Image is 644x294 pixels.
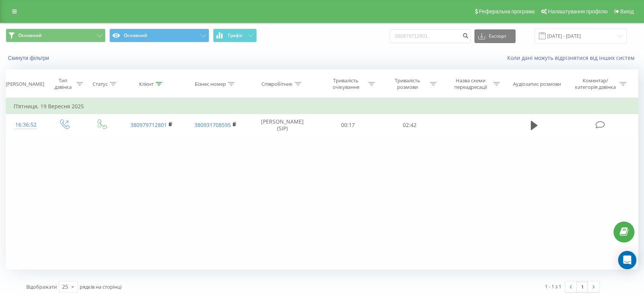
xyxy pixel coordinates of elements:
td: П’ятниця, 19 Вересня 2025 [6,99,638,114]
div: Статус [93,81,108,87]
div: Open Intercom Messenger [618,251,636,269]
div: 16:36:52 [14,117,38,132]
span: Відображати [26,283,57,290]
td: [PERSON_NAME] (SIP) [248,114,317,136]
button: Скинути фільтри [6,55,53,61]
div: 1 - 1 з 1 [545,283,561,290]
span: рядків на сторінці [80,283,122,290]
div: [PERSON_NAME] [6,81,44,87]
button: Графік [213,29,257,42]
div: Тривалість очікування [325,77,366,90]
input: Пошук за номером [390,29,471,43]
div: Аудіозапис розмови [513,81,561,87]
span: Вихід [620,8,634,14]
span: Основний [18,32,42,39]
div: Тривалість розмови [387,77,428,90]
a: 1 [577,281,588,292]
div: Співробітник [261,81,293,87]
div: Коментар/категорія дзвінка [573,77,618,90]
a: 380931708595 [194,121,231,129]
a: Коли дані можуть відрізнятися вiд інших систем [507,54,638,61]
div: Бізнес номер [195,81,226,87]
td: 00:17 [317,114,379,136]
button: Експорт [474,29,516,43]
td: 02:42 [379,114,441,136]
span: Налаштування профілю [548,8,607,14]
button: Основний [109,29,209,42]
div: 25 [62,283,68,291]
span: Реферальна програма [479,8,535,14]
div: Назва схеми переадресації [450,77,491,90]
a: 380979712801 [130,121,167,129]
span: Графік [228,33,243,38]
div: Клієнт [139,81,154,87]
button: Основний [6,29,106,42]
div: Тип дзвінка [52,77,74,90]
